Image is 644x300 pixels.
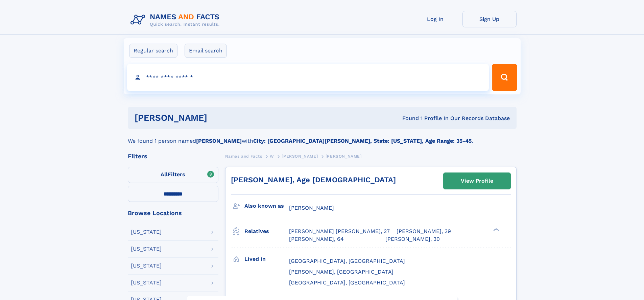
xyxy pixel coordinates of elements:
[128,167,218,183] label: Filters
[131,263,162,269] div: [US_STATE]
[231,176,396,184] a: [PERSON_NAME], Age [DEMOGRAPHIC_DATA]
[305,115,510,122] div: Found 1 Profile In Our Records Database
[289,228,390,235] a: [PERSON_NAME] [PERSON_NAME], 27
[244,253,289,265] h3: Lived in
[161,171,168,178] span: All
[282,152,318,160] a: [PERSON_NAME]
[289,235,344,243] a: [PERSON_NAME], 64
[385,235,440,243] a: [PERSON_NAME], 30
[462,11,517,27] a: Sign Up
[185,44,227,58] label: Email search
[270,154,274,159] span: W
[196,138,242,144] b: [PERSON_NAME]
[289,258,405,264] span: [GEOGRAPHIC_DATA], [GEOGRAPHIC_DATA]
[289,269,393,275] span: [PERSON_NAME], [GEOGRAPHIC_DATA]
[244,200,289,212] h3: Also known as
[131,229,162,235] div: [US_STATE]
[128,11,225,29] img: Logo Names and Facts
[129,44,177,58] label: Regular search
[225,152,262,160] a: Names and Facts
[289,279,405,286] span: [GEOGRAPHIC_DATA], [GEOGRAPHIC_DATA]
[408,11,462,27] a: Log In
[326,154,362,159] span: [PERSON_NAME]
[131,280,162,285] div: [US_STATE]
[244,226,289,237] h3: Relatives
[128,210,218,216] div: Browse Locations
[127,64,489,91] input: search input
[444,173,510,189] a: View Profile
[289,205,334,211] span: [PERSON_NAME]
[282,154,318,159] span: [PERSON_NAME]
[397,228,451,235] a: [PERSON_NAME], 39
[492,228,500,232] div: ❯
[270,152,274,160] a: W
[461,173,493,189] div: View Profile
[131,246,162,252] div: [US_STATE]
[128,129,517,145] div: We found 1 person named with .
[492,64,517,91] button: Search Button
[253,138,472,144] b: City: [GEOGRAPHIC_DATA][PERSON_NAME], State: [US_STATE], Age Range: 35-45
[128,153,218,159] div: Filters
[135,114,305,122] h1: [PERSON_NAME]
